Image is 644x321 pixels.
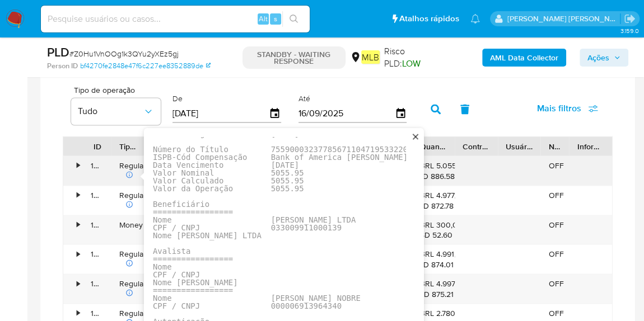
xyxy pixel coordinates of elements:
[361,50,380,64] em: MLB
[242,46,346,69] p: STANDBY - WAITING RESPONSE
[470,14,480,23] a: Notificações
[47,43,69,61] b: PLD
[274,13,277,24] span: s
[490,49,558,67] b: AML Data Collector
[507,13,620,24] p: juliane.miranda@mercadolivre.com
[587,49,609,67] span: Ações
[482,49,566,67] button: AML Data Collector
[399,13,459,25] span: Atalhos rápidos
[282,11,305,27] button: search-icon
[384,45,433,69] span: Risco PLD:
[80,61,211,71] a: bf4270fe2848e47f6c227ee8352889de
[402,57,421,70] span: LOW
[41,12,310,26] input: Pesquise usuários ou casos...
[620,26,638,35] span: 3.159.0
[47,61,78,71] b: Person ID
[624,13,636,25] a: Sair
[69,48,179,59] span: # Z0Hu1VnOOg1k3QYu2yXEz5gj
[259,13,268,24] span: Alt
[580,49,628,67] button: Ações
